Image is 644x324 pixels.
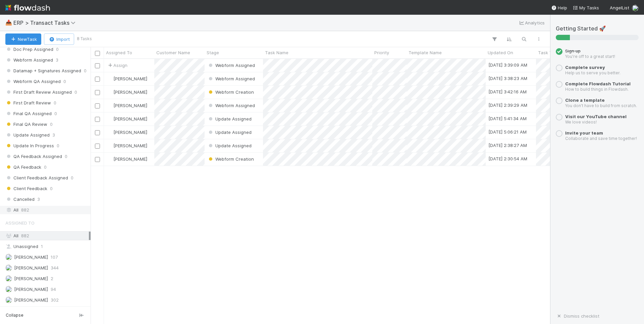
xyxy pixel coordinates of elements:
[107,62,127,69] span: Assign
[207,156,254,162] div: Webform Creation
[565,130,603,136] a: Invite your team
[14,297,48,303] span: [PERSON_NAME]
[95,117,100,122] input: Toggle Row Selected
[95,51,100,56] input: Toggle All Rows Selected
[54,99,56,107] span: 0
[113,130,147,135] span: [PERSON_NAME]
[51,296,59,304] span: 302
[56,45,59,54] span: 0
[207,75,255,82] div: Webform Assigned
[632,5,639,11] img: avatar_11833ecc-818b-4748-aee0-9d6cf8466369.png
[207,63,255,68] span: Webform Assigned
[5,142,54,150] span: Update In Progress
[5,20,12,25] span: 📥
[51,253,58,261] span: 107
[54,109,57,118] span: 0
[409,49,442,56] span: Template Name
[107,156,147,162] div: [PERSON_NAME]
[488,142,527,149] div: [DATE] 2:38:27 AM
[156,49,190,56] span: Customer Name
[107,89,147,95] div: [PERSON_NAME]
[207,129,252,136] div: Update Assigned
[565,119,597,125] small: We love videos!
[5,152,62,161] span: QA Feedback Assigned
[5,216,35,230] span: Assigned To
[5,184,47,193] span: Client Feedback
[107,102,147,109] div: [PERSON_NAME]
[71,174,73,182] span: 0
[556,313,599,319] a: Dismiss checklist
[51,274,53,283] span: 2
[113,116,147,121] span: [PERSON_NAME]
[565,97,605,103] a: Clone a template
[207,143,252,148] span: Update Assigned
[107,156,112,162] img: avatar_31a23b92-6f17-4cd3-bc91-ece30a602713.png
[5,232,89,240] div: All
[565,65,605,70] a: Complete survey
[207,62,255,69] div: Webform Assigned
[113,76,147,81] span: [PERSON_NAME]
[44,33,74,45] button: Import
[113,143,147,148] span: [PERSON_NAME]
[207,116,252,121] span: Update Assigned
[565,54,615,59] small: You’re off to a great start!
[107,116,112,121] img: avatar_ec9c1780-91d7-48bb-898e-5f40cebd5ff8.png
[5,45,53,54] span: Doc Prep Assigned
[207,130,252,135] span: Update Assigned
[113,103,147,108] span: [PERSON_NAME]
[95,77,100,82] input: Toggle Row Selected
[5,174,68,182] span: Client Feedback Assigned
[518,19,545,27] a: Analytics
[565,114,627,119] a: Visit our YouTube channel
[488,88,527,95] div: [DATE] 3:42:16 AM
[14,265,48,270] span: [PERSON_NAME]
[14,287,48,292] span: [PERSON_NAME]
[573,5,599,10] span: My Tasks
[37,195,40,204] span: 3
[5,56,53,64] span: Webform Assigned
[565,48,581,54] span: Sign up
[488,155,527,162] div: [DATE] 2:30:54 AM
[488,102,527,108] div: [DATE] 2:39:29 AM
[488,49,513,56] span: Updated On
[95,157,100,162] input: Toggle Row Selected
[5,88,72,96] span: First Draft Review Assigned
[207,49,219,56] span: Stage
[5,109,52,118] span: Final QA Assigned
[95,63,100,68] input: Toggle Row Selected
[52,131,55,139] span: 3
[5,206,89,214] div: All
[5,67,81,75] span: Datamap + Signatures Assigned
[41,242,43,251] span: 1
[5,163,41,171] span: QA Feedback
[6,312,23,318] span: Collapse
[84,67,87,75] span: 0
[565,70,621,75] small: Help us to serve you better.
[44,163,47,171] span: 0
[565,81,631,86] a: Complete Flowdash Tutorial
[107,76,112,81] img: avatar_ef15843f-6fde-4057-917e-3fb236f438ca.png
[107,115,147,122] div: [PERSON_NAME]
[51,264,59,272] span: 344
[5,286,12,293] img: avatar_f5fedbe2-3a45-46b0-b9bb-d3935edf1c24.png
[57,142,59,150] span: 0
[50,184,53,193] span: 0
[5,275,12,282] img: avatar_31a23b92-6f17-4cd3-bc91-ece30a602713.png
[207,89,254,95] div: Webform Creation
[107,142,147,149] div: [PERSON_NAME]
[113,89,147,95] span: [PERSON_NAME]
[63,77,66,86] span: 0
[13,19,79,26] span: ERP > Transact Tasks
[107,143,112,148] img: avatar_ec9c1780-91d7-48bb-898e-5f40cebd5ff8.png
[107,75,147,82] div: [PERSON_NAME]
[14,276,48,281] span: [PERSON_NAME]
[95,130,100,135] input: Toggle Row Selected
[5,99,51,107] span: First Draft Review
[207,156,254,162] span: Webform Creation
[207,102,255,109] div: Webform Assigned
[95,144,100,149] input: Toggle Row Selected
